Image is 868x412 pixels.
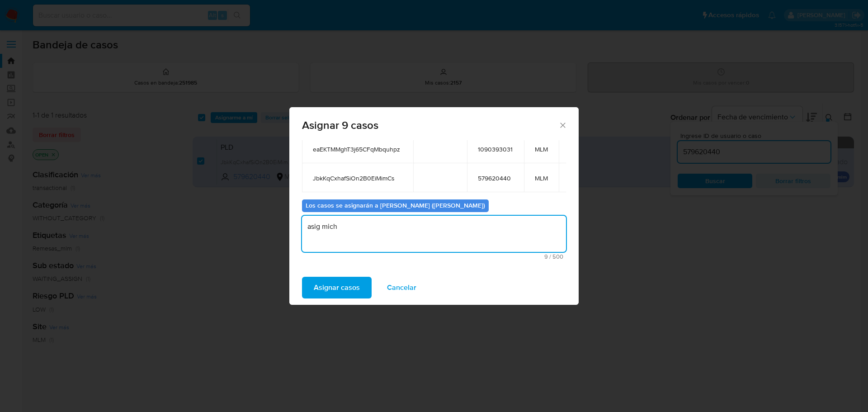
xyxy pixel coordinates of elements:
[535,174,548,182] span: MLM
[302,277,372,298] button: Asignar casos
[478,174,513,182] span: 579620440
[313,174,402,182] span: JbkKqCxhafSiOn2B0EiMimCs
[535,145,548,153] span: MLM
[302,120,558,131] span: Asignar 9 casos
[306,201,485,210] b: Los casos se asignarán a [PERSON_NAME] ([PERSON_NAME])
[313,145,402,153] span: eaEKTMMghT3j65CFqMbquhpz
[305,254,563,260] span: Máximo 500 caracteres
[314,278,360,298] span: Asignar casos
[558,121,566,129] button: Cerrar ventana
[302,216,566,252] textarea: asig mich
[375,277,428,298] button: Cancelar
[289,107,579,305] div: assign-modal
[387,278,416,298] span: Cancelar
[478,145,513,153] span: 1090393031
